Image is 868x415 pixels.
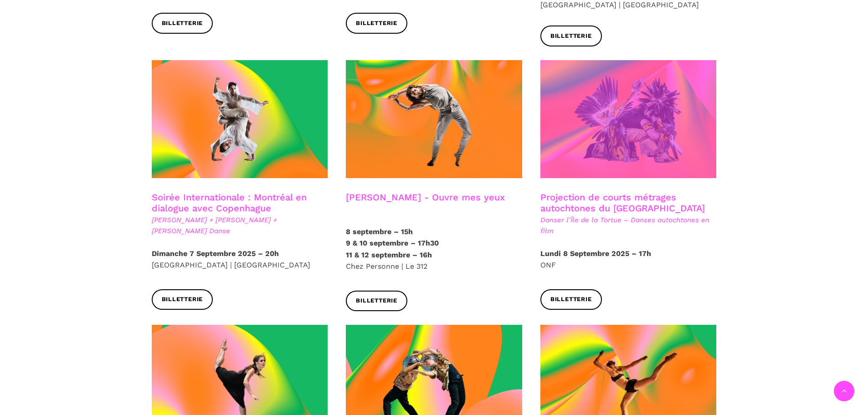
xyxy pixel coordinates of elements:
[550,31,592,41] span: Billetterie
[152,248,328,271] p: [GEOGRAPHIC_DATA] | [GEOGRAPHIC_DATA]
[346,227,413,236] strong: 8 septembre – 15h
[346,239,439,259] strong: 9 & 10 septembre – 17h30 11 & 12 septembre – 16h
[356,19,397,28] span: Billetterie
[356,296,397,306] span: Billetterie
[152,249,279,258] strong: Dimanche 7 Septembre 2025 – 20h
[346,291,407,311] a: Billetterie
[540,289,602,310] a: Billetterie
[540,248,717,271] p: ONF
[152,215,328,236] span: [PERSON_NAME] + [PERSON_NAME] + [PERSON_NAME] Danse
[152,13,213,33] a: Billetterie
[540,249,651,258] strong: Lundi 8 Septembre 2025 – 17h
[346,226,522,272] p: Chez Personne | Le 312
[152,289,213,310] a: Billetterie
[540,215,717,236] span: Danser l’Île de la Tortue – Danses autochtones en film
[152,192,307,214] a: Soirée Internationale : Montréal en dialogue avec Copenhague
[540,192,717,215] h3: Projection de courts métrages autochtones du [GEOGRAPHIC_DATA]
[550,295,592,304] span: Billetterie
[346,192,505,215] h3: [PERSON_NAME] - Ouvre mes yeux
[540,26,602,46] a: Billetterie
[162,295,203,304] span: Billetterie
[346,13,407,33] a: Billetterie
[162,19,203,28] span: Billetterie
